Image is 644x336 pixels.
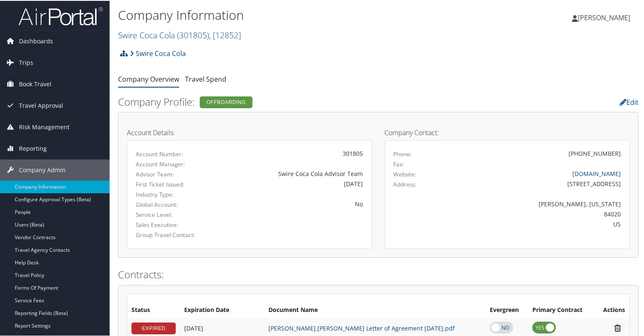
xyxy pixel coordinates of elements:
div: Offboarding [200,96,252,107]
h4: Account Details: [127,128,372,135]
th: Status [127,302,180,317]
a: Edit [620,97,639,106]
th: Evergreen [486,302,528,317]
label: Industry Type: [136,189,203,198]
span: Risk Management [19,116,70,137]
div: 301805 [216,148,363,157]
span: Company Admin [19,159,66,180]
div: [STREET_ADDRESS] [453,179,621,187]
span: [PERSON_NAME] [578,12,630,21]
a: Travel Spend [185,74,226,83]
h1: Company Information [118,5,465,23]
i: Remove Contract [610,323,625,332]
h2: Contracts: [118,267,639,281]
label: First Ticket Issued: [136,179,203,188]
div: [PHONE_NUMBER] [569,148,621,157]
th: Actions [595,302,629,317]
span: Travel Approval [19,94,63,115]
label: Advisor Team: [136,169,203,178]
div: 84020 [453,209,621,218]
span: Book Travel [19,73,51,94]
h2: Company Profile: [118,94,461,108]
label: Group Travel Contact: [136,230,203,238]
div: US [453,219,621,228]
span: Reporting [19,137,47,158]
div: [PERSON_NAME], [US_STATE] [453,199,621,208]
span: Trips [19,51,33,72]
div: Add/Edit Date [184,324,260,331]
label: Fax: [394,159,405,168]
label: Account Number: [136,149,203,157]
label: Address: [394,179,417,188]
a: [PERSON_NAME].[PERSON_NAME] Letter of Agreement [DATE].pdf [268,323,455,331]
div: EXPIRED [131,322,176,333]
div: Swire Coca Cola Advisor Team [216,168,363,177]
th: Expiration Date [180,302,264,317]
a: Company Overview [118,74,179,83]
span: , [ 12852 ] [209,29,241,40]
img: airportal-logo.png [19,5,103,25]
span: ( 301805 ) [177,29,209,40]
h4: Company Contact: [385,128,630,135]
div: [DATE] [216,179,363,187]
label: Account Manager: [136,159,203,168]
span: [DATE] [184,323,203,331]
label: Sales Executive: [136,220,203,228]
label: Phone: [394,149,412,157]
label: Global Account: [136,200,203,208]
a: [DOMAIN_NAME] [572,169,621,177]
a: [PERSON_NAME] [572,4,639,29]
th: Document Name [264,302,486,317]
label: Service Level: [136,210,203,218]
a: Swire Coca Cola [130,44,186,61]
div: No [216,199,363,208]
a: Swire Coca Cola [118,29,241,40]
span: Dashboards [19,30,53,51]
label: Website: [394,169,417,178]
th: Primary Contract [528,302,595,317]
